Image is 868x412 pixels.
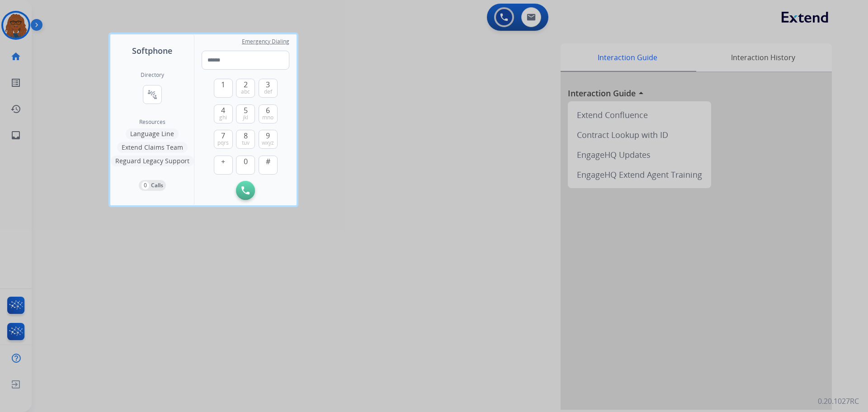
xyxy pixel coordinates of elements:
[259,130,278,149] button: 9wxyz
[236,156,255,175] button: 0
[259,156,278,175] button: #
[142,181,149,189] p: 0
[262,139,274,147] span: wxyz
[221,156,225,167] span: +
[244,156,248,167] span: 0
[241,88,250,95] span: abc
[266,105,270,116] span: 6
[244,79,248,90] span: 2
[141,71,164,79] h2: Directory
[214,130,233,149] button: 7pqrs
[214,79,233,98] button: 1
[236,104,255,123] button: 5jkl
[241,186,250,194] img: call-button
[139,180,166,191] button: 0Calls
[242,38,289,45] span: Emergency Dialing
[236,130,255,149] button: 8tuv
[244,105,248,116] span: 5
[266,130,270,141] span: 9
[221,130,225,141] span: 7
[217,139,229,147] span: pqrs
[111,156,194,166] button: Reguard Legacy Support
[219,114,227,121] span: ghi
[214,104,233,123] button: 4ghi
[259,104,278,123] button: 6mno
[139,118,165,126] span: Resources
[266,156,270,167] span: #
[266,79,270,90] span: 3
[242,139,250,147] span: tuv
[214,156,233,175] button: +
[147,89,158,100] mat-icon: connect_without_contact
[221,79,225,90] span: 1
[126,128,179,139] button: Language Line
[236,79,255,98] button: 2abc
[264,88,272,95] span: def
[243,114,248,121] span: jkl
[117,142,188,153] button: Extend Claims Team
[132,44,172,57] span: Softphone
[151,181,163,189] p: Calls
[259,79,278,98] button: 3def
[244,130,248,141] span: 8
[262,114,274,121] span: mno
[818,396,859,407] p: 0.20.1027RC
[221,105,225,116] span: 4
